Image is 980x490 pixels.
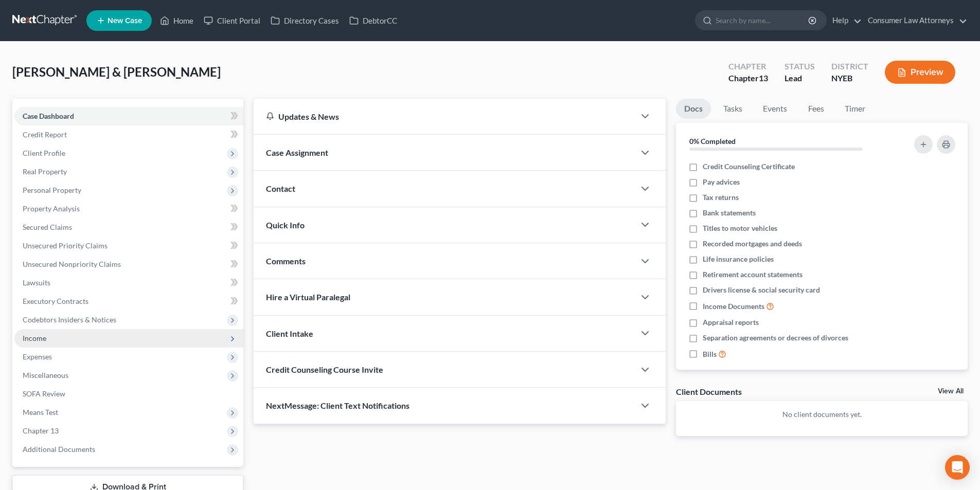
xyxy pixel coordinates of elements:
[23,130,67,139] span: Credit Report
[703,317,759,328] span: Appraisal reports
[715,99,751,119] a: Tasks
[703,269,803,280] span: Retirement account statements
[689,137,736,146] strong: 0% Completed
[266,292,350,302] span: Hire a Virtual Paralegal
[14,107,243,125] a: Case Dashboard
[827,11,862,30] a: Help
[23,204,80,213] span: Property Analysis
[23,371,68,379] span: Miscellaneous
[23,315,116,324] span: Codebtors Insiders & Notices
[23,297,88,305] span: Executory Contracts
[14,255,243,274] a: Unsecured Nonpriority Claims
[266,184,295,193] span: Contact
[703,223,777,233] span: Titles to motor vehicles
[23,241,108,250] span: Unsecured Priority Claims
[23,149,65,157] span: Client Profile
[23,186,81,194] span: Personal Property
[14,218,243,237] a: Secured Claims
[23,223,72,231] span: Secured Claims
[23,260,121,268] span: Unsecured Nonpriority Claims
[266,401,409,410] span: NextMessage: Client Text Notifications
[199,11,265,30] a: Client Portal
[266,148,328,157] span: Case Assignment
[684,409,959,420] p: No client documents yet.
[266,365,383,374] span: Credit Counseling Course Invite
[703,177,740,187] span: Pay advices
[266,220,305,230] span: Quick Info
[14,292,243,311] a: Executory Contracts
[703,161,795,172] span: Credit Counseling Certificate
[703,192,739,203] span: Tax returns
[23,112,74,120] span: Case Dashboard
[703,285,820,295] span: Drivers license & social security card
[728,72,768,84] div: Chapter
[945,455,970,480] div: Open Intercom Messenger
[23,334,46,342] span: Income
[108,17,142,25] span: New Case
[716,11,810,30] input: Search by name...
[676,99,711,119] a: Docs
[863,11,967,30] a: Consumer Law Attorneys
[23,352,52,361] span: Expenses
[23,426,59,435] span: Chapter 13
[14,274,243,292] a: Lawsuits
[755,99,795,119] a: Events
[759,73,768,83] span: 13
[885,61,955,84] button: Preview
[266,329,313,338] span: Client Intake
[676,386,742,397] div: Client Documents
[23,167,67,176] span: Real Property
[799,99,832,119] a: Fees
[23,389,65,398] span: SOFA Review
[344,11,402,30] a: DebtorCC
[12,64,221,79] span: [PERSON_NAME] & [PERSON_NAME]
[785,72,815,84] div: Lead
[703,208,756,218] span: Bank statements
[836,99,874,119] a: Timer
[14,125,243,144] a: Credit Report
[265,11,344,30] a: Directory Cases
[728,61,768,72] div: Chapter
[703,239,802,249] span: Recorded mortgages and deeds
[831,61,868,72] div: District
[266,111,622,122] div: Updates & News
[785,61,815,72] div: Status
[14,199,243,218] a: Property Analysis
[703,254,774,264] span: Life insurance policies
[938,388,964,395] a: View All
[831,72,868,84] div: NYEB
[14,385,243,403] a: SOFA Review
[23,278,50,287] span: Lawsuits
[14,237,243,255] a: Unsecured Priority Claims
[703,349,717,359] span: Bills
[703,333,848,343] span: Separation agreements or decrees of divorces
[23,408,58,416] span: Means Test
[23,445,95,453] span: Additional Documents
[703,301,764,312] span: Income Documents
[155,11,199,30] a: Home
[266,256,306,266] span: Comments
